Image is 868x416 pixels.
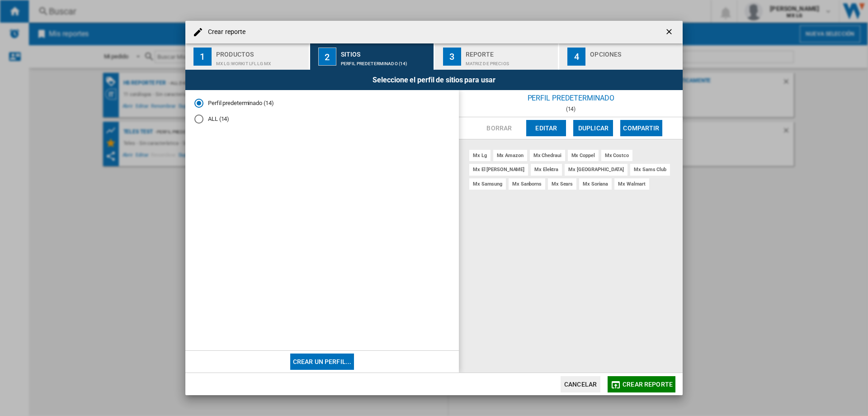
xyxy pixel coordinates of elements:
[469,150,491,161] div: mx lg
[531,164,562,175] div: mx elektra
[568,150,599,161] div: mx coppel
[493,150,527,161] div: mx amazon
[565,164,627,175] div: mx [GEOGRAPHIC_DATA]
[630,164,670,175] div: mx sams club
[341,47,430,57] div: Sitios
[567,48,585,66] div: 4
[185,43,310,70] button: 1 Productos MX LG:Workit lfl lg mx
[290,354,354,370] button: Crear un perfil...
[466,57,555,66] div: Matriz de precios
[614,178,649,190] div: mx walmart
[193,48,212,66] div: 1
[459,90,683,106] div: Perfil predeterminado
[435,43,559,70] button: 3 Reporte Matriz de precios
[601,150,632,161] div: mx costco
[203,28,245,37] h4: Crear reporte
[559,43,683,70] button: 4 Opciones
[620,120,662,136] button: Compartir
[459,106,683,112] div: (14)
[579,178,612,190] div: mx soriana
[310,43,434,70] button: 2 Sitios Perfil predeterminado (14)
[466,47,555,57] div: Reporte
[185,70,683,90] div: Seleccione el perfil de sitios para usar
[479,120,519,136] button: Borrar
[526,120,566,136] button: Editar
[561,376,600,392] button: Cancelar
[590,47,679,57] div: Opciones
[194,99,450,108] md-radio-button: Perfil predeterminado (14)
[443,48,461,66] div: 3
[509,178,545,190] div: mx sanborns
[318,48,336,66] div: 2
[573,120,613,136] button: Duplicar
[661,23,679,41] button: getI18NText('BUTTONS.CLOSE_DIALOG')
[216,57,305,66] div: MX LG:Workit lfl lg mx
[548,178,576,190] div: mx sears
[469,178,506,190] div: mx samsung
[530,150,565,161] div: mx chedraui
[194,115,450,124] md-radio-button: ALL (14)
[341,57,430,66] div: Perfil predeterminado (14)
[623,381,673,388] span: Crear reporte
[469,164,528,175] div: mx el [PERSON_NAME]
[665,27,675,38] ng-md-icon: getI18NText('BUTTONS.CLOSE_DIALOG')
[216,47,305,57] div: Productos
[608,376,675,392] button: Crear reporte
